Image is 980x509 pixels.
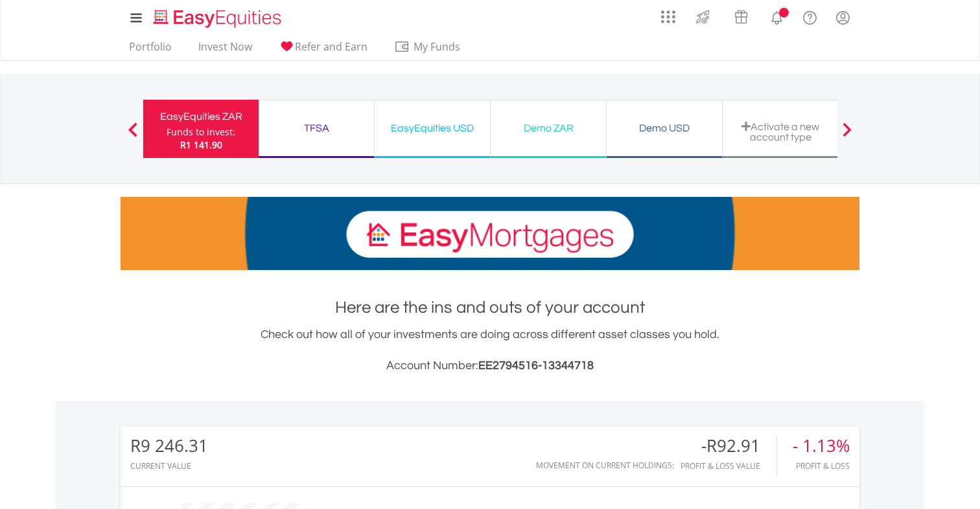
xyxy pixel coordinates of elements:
[793,462,850,470] div: Profit & Loss
[394,38,479,55] span: My Funds
[266,119,366,137] div: TFSA
[151,107,251,126] div: EasyEquities ZAR
[382,119,482,137] div: EasyEquities USD
[180,139,222,151] span: R1 141.90
[121,326,859,375] div: Check out how all of your investments are doing across different asset classes you hold.
[661,10,675,24] img: grid-menu-icon.svg
[722,3,760,27] a: Vouchers
[793,436,850,455] div: - 1.13%
[121,357,859,375] h3: Account Number:
[130,462,208,470] div: CURRENT VALUE
[148,3,286,29] a: Home page
[536,461,674,469] div: Movement on Current Holdings:
[274,40,373,60] a: Refer and Earn
[121,197,859,270] img: EasyMortage Promotion Banner
[681,462,776,470] div: Profit & Loss Value
[121,296,859,319] h1: Here are the ins and outs of your account
[151,8,286,29] img: EasyEquities_Logo.png
[681,436,776,455] div: -R92.91
[295,40,367,54] span: Refer and Earn
[130,436,208,455] div: R9 246.31
[730,6,752,27] img: vouchers-v2.svg
[498,119,598,137] div: Demo ZAR
[193,40,257,60] a: Invest Now
[653,3,684,24] a: AppsGrid
[793,3,826,29] a: FAQ's and Support
[614,119,714,137] div: Demo USD
[730,121,830,142] div: Activate a new account type
[826,3,859,32] a: My Profile
[478,359,594,372] span: EE2794516-13344718
[167,126,235,139] div: Funds to invest:
[760,3,793,29] a: Notifications
[124,40,177,60] a: Portfolio
[692,6,714,27] img: thrive-v2.svg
